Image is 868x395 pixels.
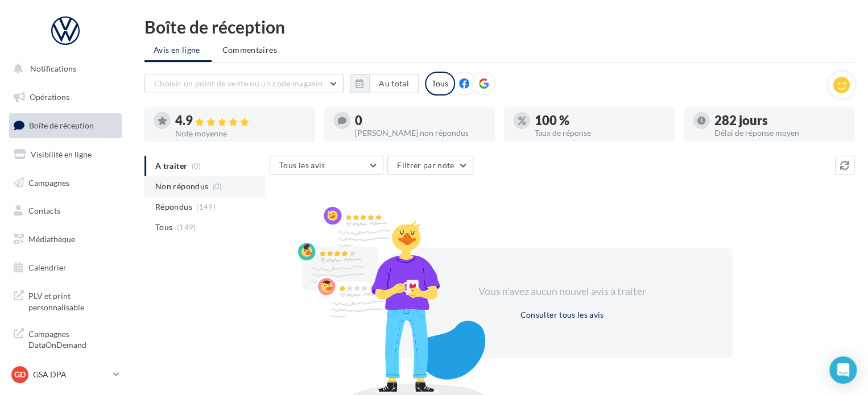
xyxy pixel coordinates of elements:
div: Délai de réponse moyen [714,129,845,137]
div: Open Intercom Messenger [829,356,857,384]
button: Consulter tous les avis [515,308,608,322]
span: Boîte de réception [29,120,94,130]
span: GD [14,369,26,380]
span: Tous [155,222,172,233]
div: 4.9 [175,114,306,127]
span: Calendrier [28,263,67,272]
span: (149) [177,223,196,232]
button: Filtrer par note [387,156,473,175]
span: Campagnes DataOnDemand [28,326,117,351]
button: Au total [350,74,419,93]
button: Tous les avis [270,156,383,175]
span: Opérations [30,92,69,102]
div: 282 jours [714,114,845,127]
span: Tous les avis [279,160,325,170]
a: Contacts [7,199,124,223]
a: Campagnes DataOnDemand [7,322,124,355]
a: PLV et print personnalisable [7,284,124,317]
div: 0 [355,114,486,127]
span: Non répondus [155,181,208,192]
a: Boîte de réception [7,113,124,138]
div: Tous [425,72,455,95]
a: Campagnes [7,171,124,195]
button: Au total [369,74,419,93]
div: Taux de réponse [535,129,666,137]
a: Visibilité en ligne [7,143,124,167]
span: Choisir un point de vente ou un code magasin [154,78,323,88]
div: Boîte de réception [144,18,854,35]
span: PLV et print personnalisable [28,288,117,313]
a: Opérations [7,85,124,109]
span: Notifications [30,64,76,73]
a: Médiathèque [7,227,124,251]
span: Répondus [155,201,192,213]
span: Commentaires [222,44,277,56]
span: (0) [213,182,222,191]
div: 100 % [535,114,666,127]
span: (149) [196,202,216,211]
span: Visibilité en ligne [31,149,92,159]
button: Notifications [7,57,119,81]
div: [PERSON_NAME] non répondus [355,129,486,137]
a: GD GSA DPA [9,364,122,385]
div: Note moyenne [175,130,306,138]
a: Calendrier [7,256,124,280]
span: Campagnes [28,177,69,187]
button: Choisir un point de vente ou un code magasin [144,74,344,93]
div: Vous n'avez aucun nouvel avis à traiter [464,284,660,299]
span: Médiathèque [28,234,75,244]
span: Contacts [28,206,60,215]
p: GSA DPA [33,369,109,380]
